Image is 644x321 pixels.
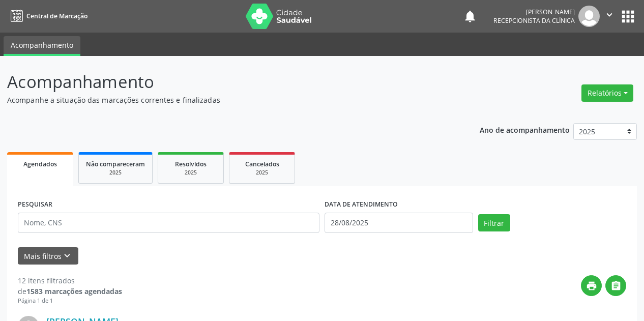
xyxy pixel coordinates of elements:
strong: 1583 marcações agendadas [26,286,122,296]
button: Relatórios [581,84,633,102]
div: 12 itens filtrados [18,275,122,286]
i:  [604,9,615,20]
label: DATA DE ATENDIMENTO [325,197,398,213]
div: 2025 [165,169,216,177]
label: PESQUISAR [18,197,52,213]
div: Página 1 de 1 [18,297,122,305]
a: Acompanhamento [4,36,80,56]
p: Acompanhe a situação das marcações correntes e finalizadas [7,95,448,105]
div: de [18,286,122,297]
button: apps [619,8,637,25]
i:  [610,280,622,291]
span: Não compareceram [86,160,145,168]
p: Ano de acompanhamento [480,123,570,136]
span: Resolvidos [175,160,207,168]
span: Central de Marcação [26,12,87,20]
div: 2025 [86,169,145,177]
img: img [578,6,600,27]
button:  [605,275,626,296]
a: Central de Marcação [7,8,87,24]
span: Recepcionista da clínica [493,16,575,25]
div: 2025 [237,169,287,177]
p: Acompanhamento [7,69,448,95]
input: Selecione um intervalo [325,213,473,233]
i: print [586,280,597,291]
span: Cancelados [245,160,279,168]
button: notifications [463,9,477,23]
div: [PERSON_NAME] [493,8,575,16]
i: keyboard_arrow_down [62,250,73,261]
span: Agendados [23,160,57,168]
input: Nome, CNS [18,213,319,233]
button:  [600,6,619,27]
button: Filtrar [478,214,510,231]
button: Mais filtroskeyboard_arrow_down [18,247,78,265]
button: print [581,275,602,296]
